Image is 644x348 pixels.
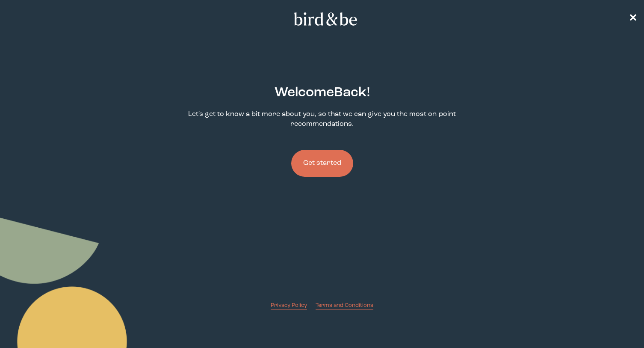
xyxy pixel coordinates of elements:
[629,14,637,24] span: ✕
[601,308,635,339] iframe: Gorgias live chat messenger
[629,12,637,27] a: ✕
[316,303,373,308] span: Terms and Conditions
[168,110,476,129] p: Let's get to know a bit more about you, so that we can give you the most on-point recommendations.
[271,301,307,309] a: Privacy Policy
[316,301,373,309] a: Terms and Conditions
[291,150,353,177] button: Get started
[271,303,307,308] span: Privacy Policy
[291,136,353,190] a: Get started
[275,83,370,103] h2: Welcome Back !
